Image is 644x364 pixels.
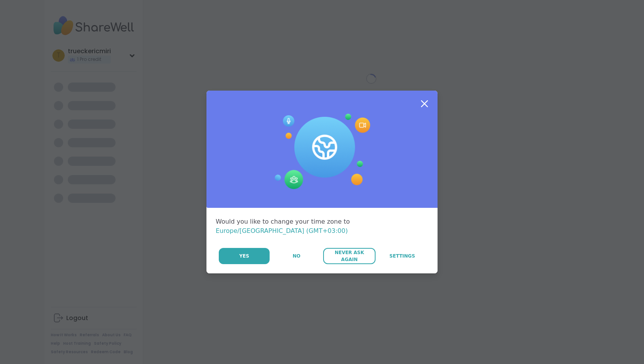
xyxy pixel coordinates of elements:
[389,253,415,260] span: Settings
[376,248,428,264] a: Settings
[216,217,428,236] div: Would you like to change your time zone to
[219,248,270,264] button: Yes
[239,253,249,260] span: Yes
[323,248,375,264] button: Never Ask Again
[293,253,300,260] span: No
[274,114,370,189] img: Session Experience
[270,248,322,264] button: No
[327,249,371,263] span: Never Ask Again
[216,227,348,234] span: Europe/[GEOGRAPHIC_DATA] (GMT+03:00)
